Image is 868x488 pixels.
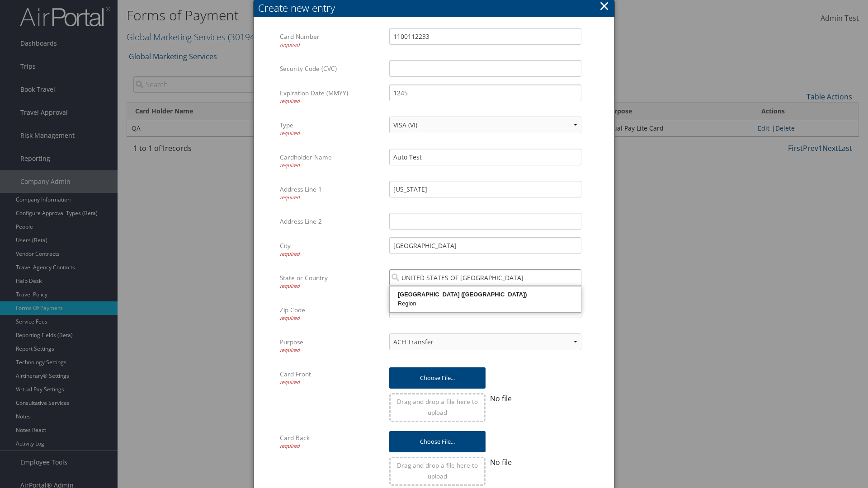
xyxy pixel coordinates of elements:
label: State or Country [280,269,382,294]
label: Address Line 2 [280,213,382,230]
label: Cardholder Name [280,149,382,174]
div: Create new entry [258,1,614,15]
span: required [280,250,300,257]
span: required [280,130,300,136]
span: required [280,314,300,321]
label: Card Number [280,28,382,53]
span: required [280,98,300,104]
span: No file [490,394,512,404]
label: Purpose [280,333,382,358]
span: required [280,162,300,169]
div: Region [391,299,580,308]
span: required [280,282,300,289]
span: Drag and drop a file here to upload [397,461,478,480]
span: required [280,442,300,449]
span: Drag and drop a file here to upload [397,397,478,417]
span: No file [490,457,512,467]
label: Card Back [280,429,382,454]
label: Type [280,117,382,141]
label: Zip Code [280,301,382,326]
label: Card Front [280,366,382,390]
label: Expiration Date (MMYY) [280,84,382,109]
label: Security Code (CVC) [280,60,382,77]
label: Address Line 1 [280,181,382,206]
span: required [280,194,300,201]
span: required [280,41,300,48]
div: [GEOGRAPHIC_DATA] ([GEOGRAPHIC_DATA]) [391,290,580,299]
label: City [280,237,382,262]
span: required [280,379,300,385]
span: required [280,347,300,353]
